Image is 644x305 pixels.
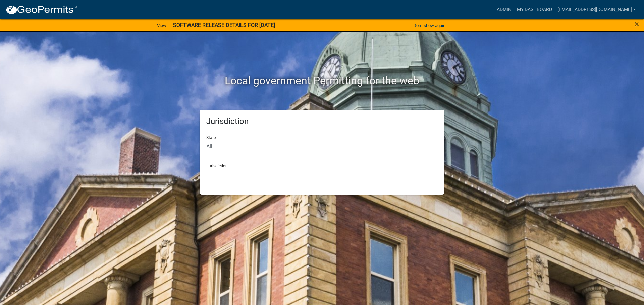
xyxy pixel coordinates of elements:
a: [EMAIL_ADDRESS][DOMAIN_NAME] [555,3,639,16]
h2: Local government Permitting for the web [136,74,508,87]
a: My Dashboard [514,3,555,16]
h5: Jurisdiction [206,117,438,126]
span: × [635,19,639,29]
button: Don't show again [411,20,448,31]
a: View [154,20,169,31]
button: Close [635,20,639,28]
strong: SOFTWARE RELEASE DETAILS FOR [DATE] [173,22,275,28]
a: Admin [494,3,514,16]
